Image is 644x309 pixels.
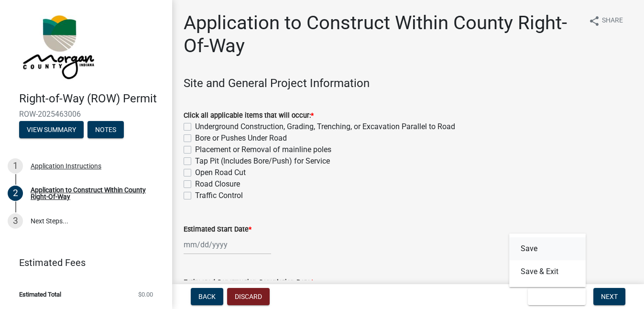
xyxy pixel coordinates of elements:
button: Notes [87,121,124,138]
label: Open Road Cut [195,167,246,178]
button: Back [191,288,223,305]
span: Back [198,293,216,300]
h4: Right-of-Way (ROW) Permit [19,92,164,106]
button: Save [509,237,586,260]
a: Estimated Fees [8,253,157,272]
input: mm/dd/yyyy [184,235,271,254]
div: 2 [8,186,23,201]
div: 1 [8,158,23,174]
div: Save & Exit [509,233,586,287]
div: Application Instructions [31,163,101,169]
button: Discard [227,288,270,305]
h4: Site and General Project Information [184,77,633,90]
label: Traffic Control [195,190,243,201]
div: 3 [8,213,23,229]
span: $0.00 [138,291,153,298]
button: Next [593,288,625,305]
button: View Summary [19,121,84,138]
span: Save & Exit [535,293,572,300]
span: Estimated Total [19,291,61,298]
span: Next [601,293,618,300]
label: Estimated Start Date [184,226,251,233]
div: Application to Construct Within County Right-Of-Way [31,187,157,200]
button: Save & Exit [509,260,586,283]
label: Placement or Removal of mainline poles [195,144,331,155]
label: Road Closure [195,178,240,190]
label: Estimated Construction Completion Date [184,279,314,286]
label: Click all applicable items that will occur: [184,112,314,119]
label: Tap Pit (Includes Bore/Push) for Service [195,155,330,167]
h1: Application to Construct Within County Right-Of-Way [184,11,581,57]
wm-modal-confirm: Summary [19,126,84,134]
i: share [589,15,600,27]
span: Share [602,15,623,27]
span: ROW-2025463006 [19,110,153,119]
label: Bore or Pushes Under Road [195,132,287,144]
label: Underground Construction, Grading, Trenching, or Excavation Parallel to Road [195,121,455,132]
wm-modal-confirm: Notes [87,126,124,134]
button: shareShare [581,11,631,30]
button: Save & Exit [528,288,586,305]
img: Morgan County, Indiana [19,10,96,82]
